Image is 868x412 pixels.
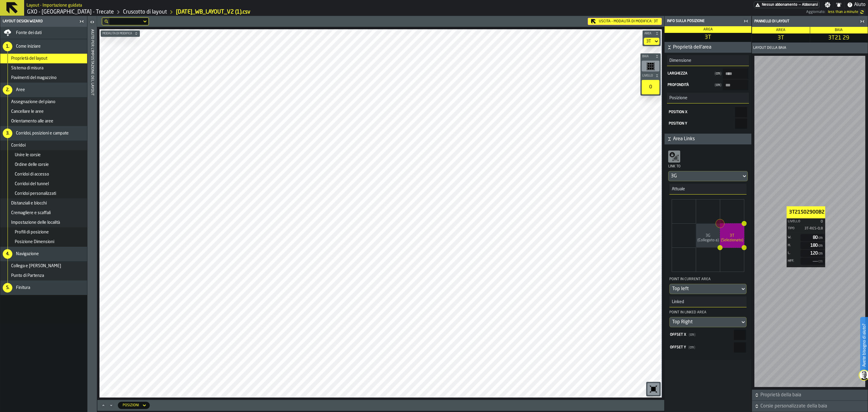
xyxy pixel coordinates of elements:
[787,259,798,263] div: HFF.
[668,83,712,87] span: Profondità
[11,264,61,268] span: Collega e [PERSON_NAME]
[669,330,747,340] label: react-aria5101018543-:rd1:
[818,260,823,263] span: cm
[15,182,49,186] span: Corridoi del tunnel
[668,149,748,181] div: Link toDropdownMenuValue-3G
[3,85,12,95] div: 2.
[688,346,695,349] span: cm
[646,382,661,396] div: button-toolbar-undefined
[11,56,47,61] span: Proprietà del layout
[101,32,133,35] span: Modalità di modifica
[0,218,87,227] li: menu Impostazione delle località
[788,220,800,223] span: Livello
[671,173,739,180] div: DropdownMenuValue-3G
[787,236,798,239] div: W.
[11,109,44,114] span: Cancellare le aree
[672,319,738,326] div: DropdownMenuValue-topRight
[694,333,696,337] span: )
[669,277,747,294] div: Point in current areaDropdownMenuValue-topLeft
[0,189,87,198] li: menu Corridoi personalizzati
[787,242,825,249] div: StatList-item-H.
[667,80,749,90] label: input-value-Profondità
[752,16,868,27] header: Pannello di layout
[753,46,786,50] span: Layout della baia
[0,208,87,218] li: menu Cremagliere e scaffali
[811,35,867,41] span: 3T21 29
[649,384,658,394] svg: Azzeramento dello zoom e della posizione
[0,116,87,126] li: menu Orientamento alle aree
[27,8,417,16] nav: Breadcrumb
[11,66,43,71] span: Sistema di misura
[670,346,686,349] span: Offset Y
[762,3,797,7] span: Nessun abbonamento
[640,73,661,79] button: button-
[665,42,751,53] button: button-
[787,258,825,265] div: StatList-item-HFF.
[752,390,868,401] button: button-
[760,403,866,410] span: Corsie personalizzate della baia
[665,16,751,26] header: Info sulla posizione
[818,244,823,248] span: cm
[16,30,42,35] span: Fonte dei dati
[735,119,747,129] input: react-aria5101018543-:rcv: react-aria5101018543-:rcv:
[0,150,87,160] li: menu Unire le corsie
[723,80,748,90] input: input-value-Profondità input-value-Profondità
[688,346,690,349] span: (
[11,211,51,215] span: Cremagliere e scaffali
[753,19,858,24] div: Pannello di layout
[105,20,108,23] div: hide filter
[810,251,823,255] span: 120
[669,299,684,304] span: Linked
[669,296,747,307] h3: title-section-Linked
[0,107,87,116] li: menu Cancellare le aree
[16,285,30,290] span: Finitura
[861,318,867,373] label: Avete bisogno di aiuto?
[787,250,825,257] div: StatList-item-L.
[672,285,738,293] div: DropdownMenuValue-topLeft
[641,74,654,78] span: Livello
[752,401,868,412] button: button-
[0,141,87,150] li: menu Corridoi
[16,87,25,92] span: Aree
[643,32,654,35] span: Area
[108,402,115,408] button: Minimize
[3,42,12,51] div: 1.
[15,153,41,157] span: Unire le corsie
[669,184,747,195] h3: title-section-Attuale
[667,68,749,79] label: input-value-Larghezza
[27,2,82,8] h2: Sub Title
[669,110,687,114] span: Position X
[788,209,825,216] div: 3T21S02900B2
[806,10,826,14] span: Aggiornato:
[101,30,140,36] button: button-
[818,252,823,255] span: cm
[0,16,87,27] header: Layout Design Wizard
[667,55,749,66] h3: title-section-Dimensione
[703,28,713,31] span: Area
[776,28,785,32] span: Area
[640,59,661,73] div: button-toolbar-undefined
[3,283,12,293] div: 5.
[813,236,823,240] span: 80
[0,280,87,295] li: menu Finitura
[2,19,77,24] div: Layout Design Wizard
[0,126,87,141] li: menu Corridoi, posizioni e campate
[0,73,87,83] li: menu Pavimenti del magazzino
[642,80,659,94] div: 0
[654,19,658,24] span: 3T
[100,402,107,408] button: Maximize
[15,162,49,167] span: Ordine delle corsie
[734,330,746,340] input: react-aria5101018543-:rd1: react-aria5101018543-:rd1:
[0,198,87,208] li: menu Distanziali e blocchi
[668,71,712,76] span: Larghezza
[754,2,819,8] div: Abbonamento al menu
[858,18,866,25] label: button-toggle-Chiudimi
[11,143,26,148] span: Corridoi
[0,271,87,280] li: menu Punto di Partenza
[644,38,659,45] div: DropdownMenuValue-3T
[669,310,747,327] div: Point in linked areaDropdownMenuValue-topRight
[668,119,748,129] label: react-aria5101018543-:rcv:
[668,164,748,171] div: Link to
[643,30,661,36] button: button-
[669,310,747,317] div: Point in linked area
